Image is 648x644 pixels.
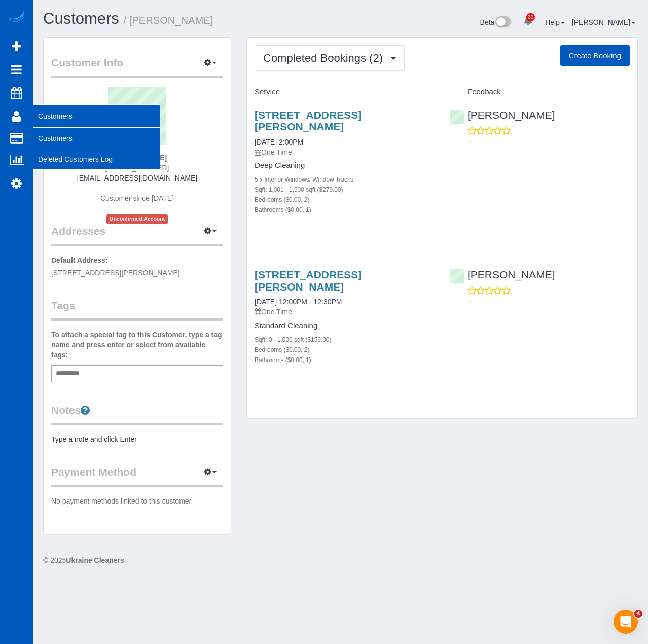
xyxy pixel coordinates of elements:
[51,496,223,506] p: No payment methods linked to this customer.
[33,128,160,170] ul: Customers
[255,45,405,71] button: Completed Bookings (2)
[66,556,124,564] strong: Ukraine Cleaners
[124,15,213,26] small: / [PERSON_NAME]
[518,10,538,32] a: 31
[450,109,555,121] a: [PERSON_NAME]
[560,45,630,66] button: Create Booking
[100,194,174,202] span: Customer since [DATE]
[255,321,435,330] h4: Standard Cleaning
[255,161,435,170] h4: Deep Cleaning
[51,55,223,78] legend: Customer Info
[255,269,362,292] a: [STREET_ADDRESS][PERSON_NAME]
[51,298,223,321] legend: Tags
[255,196,309,203] small: Bedrooms ($0.00, 2)
[6,10,26,24] img: Automaid Logo
[43,10,119,27] a: Customers
[572,18,635,26] a: [PERSON_NAME]
[105,164,169,172] span: [PHONE_NUMBER]
[51,464,223,487] legend: Payment Method
[33,104,160,128] span: Customers
[51,269,180,277] span: [STREET_ADDRESS][PERSON_NAME]
[255,109,362,132] a: [STREET_ADDRESS][PERSON_NAME]
[51,330,223,360] label: To attach a special tag to this Customer, type a tag name and press enter or select from availabl...
[450,269,555,280] a: [PERSON_NAME]
[77,174,197,182] a: [EMAIL_ADDRESS][DOMAIN_NAME]
[480,18,512,26] a: Beta
[51,403,223,425] legend: Notes
[255,138,303,146] a: [DATE] 2:00PM
[255,88,435,96] h4: Service
[255,336,331,343] small: Sqft: 0 - 1,000 sqft ($159.00)
[255,346,309,353] small: Bedrooms ($0.00, 2)
[255,147,435,157] p: One Time
[255,186,343,193] small: Sqft: 1,001 - 1,500 sqft ($279.00)
[51,255,108,265] label: Default Address:
[255,206,311,213] small: Bathrooms ($0.00, 1)
[33,149,160,169] a: Deleted Customers Log
[450,88,630,96] h4: Feedback
[255,176,353,183] small: 5 x Interior Windows/ Window Tracks
[255,307,435,317] p: One Time
[43,555,638,565] div: © 2025
[467,296,630,306] p: ---
[494,16,511,29] img: New interface
[106,214,168,223] span: Unconfirmed Account
[614,610,638,634] iframe: Intercom live chat
[255,356,311,364] small: Bathrooms ($0.00, 1)
[51,434,223,444] pre: Type a note and click Enter
[467,136,630,146] p: ---
[634,610,642,618] span: 4
[255,298,342,306] a: [DATE] 12:00PM - 12:30PM
[33,128,160,149] a: Customers
[263,52,388,64] span: Completed Bookings (2)
[545,18,565,26] a: Help
[526,13,535,21] span: 31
